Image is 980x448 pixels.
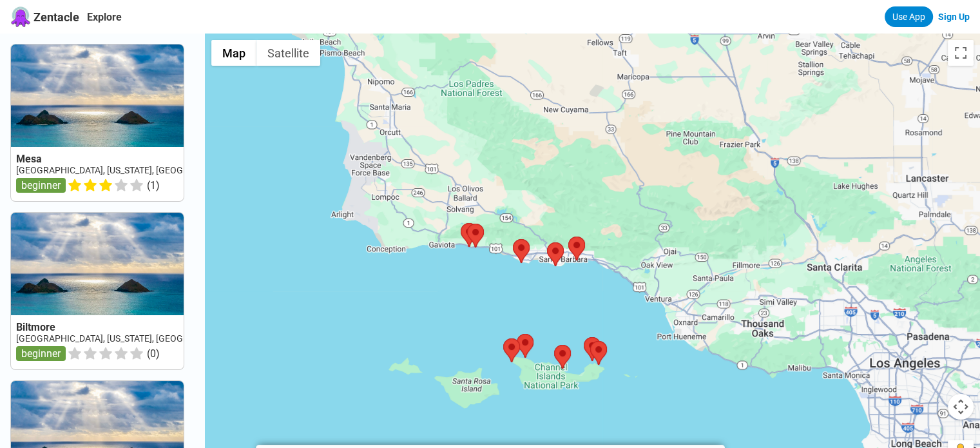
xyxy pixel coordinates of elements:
[211,40,256,66] button: Show street map
[10,6,79,27] a: Zentacle logoZentacle
[948,394,974,420] button: Map camera controls
[256,40,320,66] button: Show satellite imagery
[948,40,974,66] button: Toggle fullscreen view
[10,6,31,27] img: Zentacle logo
[34,10,79,24] span: Zentacle
[938,12,970,22] a: Sign Up
[885,6,933,27] a: Use App
[87,11,122,23] a: Explore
